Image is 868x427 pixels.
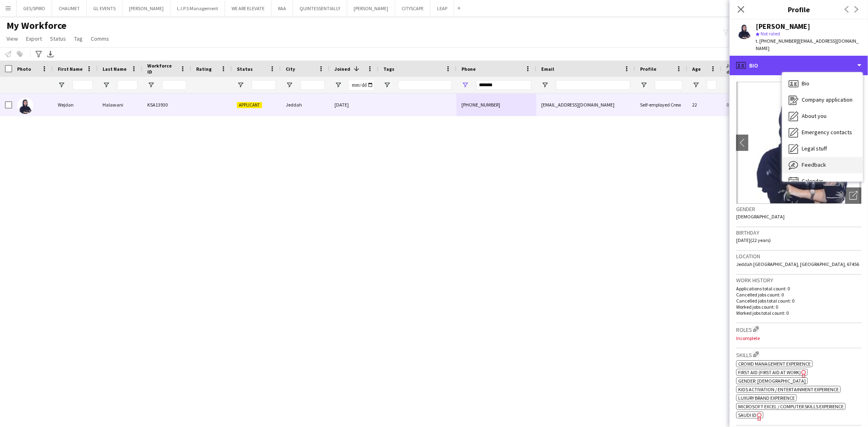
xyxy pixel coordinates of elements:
span: Last Name [103,66,127,72]
span: Calendar [802,177,823,185]
div: Legal stuff [782,141,863,157]
div: Wejdan [53,94,98,116]
div: 0 [722,94,774,116]
input: Age Filter Input [707,80,717,90]
span: Rating [196,66,212,72]
input: Last Name Filter Input [117,80,138,90]
p: Incomplete [736,335,861,341]
input: Tags Filter Input [398,80,452,90]
button: Open Filter Menu [541,81,549,89]
span: Tag [74,35,83,42]
div: Feedback [782,157,863,173]
h3: Birthday [736,229,861,236]
input: Profile Filter Input [655,80,682,90]
button: Open Filter Menu [103,81,110,89]
button: CHAUMET [52,0,87,16]
span: Crowd management experience [738,361,811,367]
span: Email [541,66,554,72]
span: Kids activation / Entertainment experience [738,386,839,392]
h3: Roles [736,325,861,333]
h3: Work history [736,277,861,284]
input: First Name Filter Input [72,80,93,90]
img: Wejdan Halawani [17,98,33,114]
span: Microsoft Excel / Computer skills experience [738,403,844,410]
h3: Location [736,253,861,260]
span: | [EMAIL_ADDRESS][DOMAIN_NAME] [756,38,859,51]
div: [PHONE_NUMBER] [457,94,536,116]
button: Open Filter Menu [692,81,700,89]
button: [PERSON_NAME] [122,0,171,16]
span: SAUDI ID [738,412,756,418]
span: t. [PHONE_NUMBER] [756,38,798,44]
input: City Filter Input [300,80,325,90]
span: [DATE] (22 years) [736,237,771,243]
input: Workforce ID Filter Input [162,80,186,90]
span: City [286,66,295,72]
span: Not rated [761,30,780,37]
span: Joined [335,66,350,72]
img: Crew avatar or photo [736,82,861,204]
span: Applicant [237,102,262,108]
p: Cancelled jobs count: 0 [736,292,861,298]
a: View [3,33,21,44]
span: Legal stuff [802,145,827,152]
span: Feedback [802,161,826,168]
input: Status Filter Input [251,80,276,90]
button: Open Filter Menu [640,81,647,89]
span: Workforce ID [147,63,177,75]
button: L.I.P.S Management [171,0,225,16]
div: [DATE] [330,94,378,116]
a: Comms [87,33,112,44]
a: Tag [71,33,86,44]
app-action-btn: Advanced filters [34,49,44,59]
div: About you [782,108,863,124]
div: 22 [687,94,722,116]
button: Open Filter Menu [383,81,391,89]
div: [EMAIL_ADDRESS][DOMAIN_NAME] [536,94,635,116]
button: CITYSCAPE [395,0,431,16]
span: About you [802,112,826,120]
span: Export [26,35,42,42]
span: First Name [58,66,83,72]
button: Open Filter Menu [286,81,293,89]
span: Emergency contacts [802,129,852,136]
p: Cancelled jobs total count: 0 [736,298,861,304]
span: Profile [640,66,656,72]
button: GES/SPIRO [17,0,52,16]
div: Bio [782,76,863,92]
button: Open Filter Menu [237,81,244,89]
button: Open Filter Menu [147,81,155,89]
span: Age [692,66,701,72]
h3: Profile [730,4,868,15]
input: Phone Filter Input [476,80,531,90]
input: Joined Filter Input [349,80,374,90]
h3: Gender [736,205,861,213]
span: Phone [461,66,476,72]
app-action-btn: Export XLSX [46,49,55,59]
button: RAA [271,0,293,16]
span: First Aid (First Aid At Work) [738,369,801,375]
div: Company application [782,92,863,108]
button: Open Filter Menu [58,81,65,89]
span: Comms [91,35,109,42]
span: My Workforce [7,20,66,32]
span: Luxury brand experience [738,395,795,401]
span: Jeddah [GEOGRAPHIC_DATA], [GEOGRAPHIC_DATA], 67456 [736,261,859,267]
button: Open Filter Menu [335,81,342,89]
div: [PERSON_NAME] [756,23,810,30]
div: Calendar [782,173,863,190]
p: Worked jobs total count: 0 [736,310,861,316]
span: Tags [383,66,394,72]
span: Gender: [DEMOGRAPHIC_DATA] [738,378,806,384]
span: Company application [802,96,853,103]
div: Open photos pop-in [845,187,861,204]
button: WE ARE ELEVATE [225,0,271,16]
span: Status [50,35,66,42]
div: KSA13930 [142,94,191,116]
span: Jobs (last 90 days) [726,63,760,75]
span: Status [237,66,253,72]
span: [DEMOGRAPHIC_DATA] [736,213,785,220]
p: Worked jobs count: 0 [736,304,861,310]
p: Applications total count: 0 [736,285,861,292]
input: Email Filter Input [556,80,630,90]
